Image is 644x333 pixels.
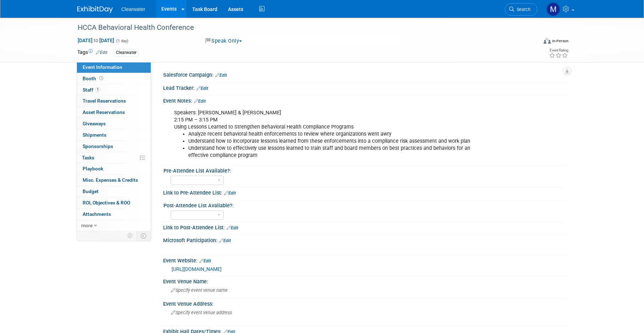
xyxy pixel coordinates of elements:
a: Edit [219,238,231,243]
span: Misc. Expenses & Credits [83,177,138,183]
li: Understand how to effectively use lessons learned to train staff and board members on best practi... [188,145,484,159]
span: Playbook [83,166,103,171]
span: Travel Reservations [83,98,126,104]
div: HCCA Behavioral Health Conference [75,21,527,34]
span: Giveaways [83,121,106,126]
li: Understand how to incorporate lessons learned from these enforcements into a compliance risk asse... [188,138,484,145]
span: Clearwater [121,6,145,12]
a: more [77,220,151,231]
span: Specify event venue address [171,310,232,315]
img: Monica Pastor [546,2,560,16]
span: ROI, Objectives & ROO [83,200,130,206]
a: Edit [227,225,238,230]
td: Personalize Event Tab Strip [124,231,137,240]
div: Clearwater [114,49,139,56]
td: Toggle Event Tabs [137,231,151,240]
div: Event Notes: [163,95,567,105]
td: Tags [77,49,107,57]
a: Staff1 [77,84,151,95]
div: Link to Post-Attendee List: [163,222,567,231]
span: to [93,38,99,43]
div: Pre-Attendee List Available?: [163,165,563,174]
span: Specify event venue name [171,288,228,293]
a: Travel Reservations [77,95,151,107]
span: 1 [95,87,100,92]
span: Booth not reserved yet [98,76,105,81]
a: Edit [194,99,206,104]
span: Booth [83,76,105,81]
div: Event Rating [549,49,568,52]
span: Shipments [83,132,106,138]
div: Event Venue Name: [163,276,567,285]
a: Edit [96,50,107,55]
div: Speakers: [PERSON_NAME] & [PERSON_NAME] 2:15 PM – 3:15 PM Using Lessons Learned to Strengthen Beh... [169,106,489,163]
span: (1 day) [116,39,128,43]
span: Sponsorships [83,143,113,149]
img: ExhibitDay [77,6,113,13]
div: Lead Tracker: [163,83,567,92]
div: Event Format [495,37,568,48]
a: Edit [215,73,227,78]
a: Event Information [77,62,151,73]
div: Event Venue Address: [163,299,567,307]
span: Asset Reservations [83,109,125,115]
a: Search [505,3,537,16]
a: Attachments [77,209,151,220]
div: Link to Pre-Attendee List: [163,187,567,197]
a: Booth [77,73,151,84]
a: Shipments [77,130,151,141]
a: ROI, Objectives & ROO [77,197,151,208]
span: more [81,223,93,228]
span: [DATE] [DATE] [77,37,115,44]
li: Analyze recent behavioral health enforcements to review where organizations went awry [188,131,484,138]
a: Edit [196,86,208,91]
a: Budget [77,186,151,197]
a: Edit [199,258,211,263]
a: [URL][DOMAIN_NAME] [172,266,222,272]
a: Edit [224,191,236,196]
div: Event Website: [163,255,567,264]
a: Giveaways [77,118,151,129]
span: Attachments [83,211,111,217]
div: Microsoft Participation: [163,235,567,244]
img: Format-Inperson.png [544,38,551,44]
span: Staff [83,87,100,93]
div: In-Person [552,38,568,44]
a: Playbook [77,163,151,174]
a: Asset Reservations [77,107,151,118]
div: Post-Attendee List Available?: [163,200,563,209]
span: Event Information [83,64,122,70]
span: Budget [83,189,99,194]
div: Salesforce Campaign: [163,70,567,79]
button: Speak Only [203,37,245,45]
span: Search [514,7,531,12]
span: Tasks [82,155,94,160]
a: Misc. Expenses & Credits [77,175,151,186]
a: Tasks [77,152,151,163]
a: Sponsorships [77,141,151,152]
